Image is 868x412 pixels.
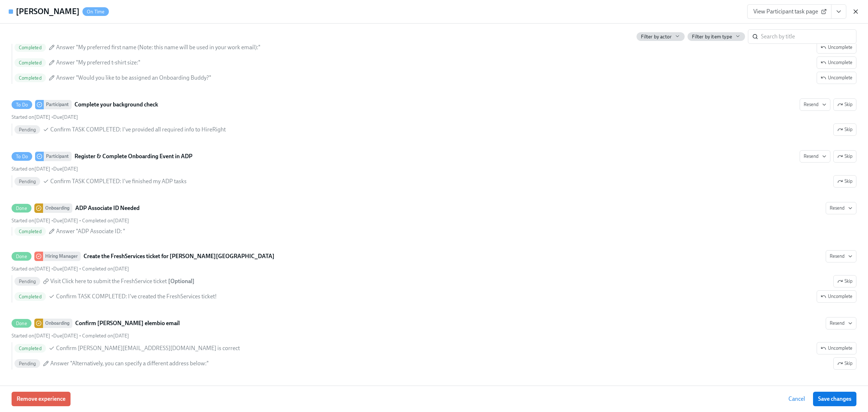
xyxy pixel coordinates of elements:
span: Friday, August 15th 2025, 9:00 am [53,218,78,224]
button: Filter by item type [688,32,745,41]
button: To DoParticipantRegister & Complete Onboarding Event in ADPResendSkipStarted on[DATE] •Due[DATE] ... [833,175,856,188]
span: Done [12,206,31,211]
button: Filter by actor [637,32,685,41]
strong: Confirm [PERSON_NAME] elembio email [75,319,180,328]
button: To DoParticipantComplete your background checkResendSkipStarted on[DATE] •Due[DATE] PendingConfir... [833,123,856,136]
span: Monday, August 25th 2025, 9:00 am [53,333,78,339]
span: Answer "My preferred first name (Note: this name will be used in your work email):" [56,43,260,51]
span: Answer "Alternatively, you can specify a different address below:" [50,360,209,367]
span: Skip [837,153,852,160]
div: • • [12,217,129,224]
span: Uncomplete [821,59,852,66]
span: Confirm TASK COMPLETED: I've created the FreshServices ticket! [56,293,217,300]
span: Filter by actor [641,33,672,40]
span: Skip [837,278,852,285]
button: Cancel [783,392,810,406]
button: DoneHiring ManagerCreate the FreshServices ticket for [PERSON_NAME][GEOGRAPHIC_DATA]ResendStarted... [817,290,856,303]
strong: Create the FreshServices ticket for [PERSON_NAME][GEOGRAPHIC_DATA] [84,252,275,261]
span: Completed [14,294,46,299]
strong: Register & Complete Onboarding Event in ADP [75,152,192,161]
div: [ Optional ] [168,277,195,285]
span: Resend [804,101,826,108]
span: To Do [12,102,32,108]
span: Pending [14,279,40,284]
span: Skip [837,360,852,367]
button: Save changes [813,392,856,406]
span: Completed [14,45,46,50]
span: Resend [830,253,852,260]
strong: Complete your background check [75,100,158,109]
span: Skip [837,178,852,185]
div: Hiring Manager [43,252,81,261]
div: Onboarding [43,319,72,328]
span: Answer "Would you like to be assigned an Onboarding Buddy?" [56,74,211,82]
span: Friday, August 8th 2025, 9:17 am [12,166,50,172]
span: Skip [837,126,852,133]
span: Friday, August 8th 2025, 9:28 am [82,333,129,339]
button: DoneHiring ManagerCreate the FreshServices ticket for [PERSON_NAME][GEOGRAPHIC_DATA]Started on[DA... [826,250,856,262]
span: Wednesday, August 20th 2025, 9:00 am [53,166,78,172]
span: Confirm [PERSON_NAME][EMAIL_ADDRESS][DOMAIN_NAME] is correct [56,344,240,352]
button: DoneParticipantConfirm your name and t-shirt sizeResendStarted on[DATE] •Due[DATE] • Completed on... [817,72,856,84]
span: Friday, August 8th 2025, 9:20 am [82,218,129,224]
div: • [12,165,78,172]
div: Participant [44,100,72,109]
button: DoneOnboardingConfirm [PERSON_NAME] elembio emailResendStarted on[DATE] •Due[DATE] • Completed on... [817,342,856,354]
span: Completed [14,60,46,66]
span: Confirm TASK COMPLETED: I've provided all required info to HireRight [50,126,226,134]
span: Uncomplete [821,44,852,51]
span: Friday, August 8th 2025, 9:24 am [12,266,50,272]
button: DoneParticipantConfirm your name and t-shirt sizeResendStarted on[DATE] •Due[DATE] • Completed on... [817,56,856,69]
span: Completed [14,229,46,234]
span: Friday, August 8th 2025, 9:17 am [12,218,50,224]
h4: [PERSON_NAME] [16,6,80,17]
span: Resend [804,153,826,160]
span: Uncomplete [821,293,852,300]
span: Confirm TASK COMPLETED: I've finished my ADP tasks [50,177,187,185]
div: • [12,114,78,121]
button: DoneOnboardingConfirm [PERSON_NAME] elembio emailStarted on[DATE] •Due[DATE] • Completed on[DATE]... [826,317,856,329]
span: Skip [837,101,852,108]
span: Friday, August 8th 2025, 9:24 am [12,333,50,339]
span: Resend [830,320,852,327]
button: To DoParticipantRegister & Complete Onboarding Event in ADPResendStarted on[DATE] •Due[DATE] Pend... [833,150,856,163]
button: To DoParticipantComplete your background checkResendStarted on[DATE] •Due[DATE] PendingConfirm TA... [833,98,856,111]
span: Resend [830,205,852,212]
button: Remove experience [12,392,71,406]
span: Filter by item type [692,33,732,40]
a: View Participant task page [747,4,831,19]
span: Uncomplete [821,74,852,81]
span: Pending [14,361,40,366]
span: Answer "My preferred t-shirt size:" [56,59,140,67]
span: View Participant task page [753,8,825,15]
div: • • [12,332,129,339]
span: Answer "ADP Associate ID: " [56,227,125,235]
span: Friday, August 8th 2025, 10:30 am [82,266,129,272]
span: Cancel [788,395,805,403]
span: Uncomplete [821,345,852,352]
button: To DoParticipantRegister & Complete Onboarding Event in ADPSkipStarted on[DATE] •Due[DATE] Pendin... [800,150,830,163]
span: Save changes [818,395,851,403]
span: Completed [14,75,46,81]
div: Participant [44,152,72,161]
span: Wednesday, August 20th 2025, 9:00 am [53,114,78,120]
span: Saturday, August 23rd 2025, 9:00 am [53,266,78,272]
span: Friday, August 8th 2025, 9:17 am [12,114,50,120]
strong: ADP Associate ID Needed [75,204,140,213]
div: • • [12,265,129,272]
button: DoneOnboardingConfirm [PERSON_NAME] elembio emailResendStarted on[DATE] •Due[DATE] • Completed on... [833,357,856,370]
button: DoneOnboardingADP Associate ID NeededStarted on[DATE] •Due[DATE] • Completed on[DATE]CompletedAns... [826,202,856,214]
span: Done [12,254,31,259]
input: Search by title [761,29,856,44]
button: To DoParticipantComplete your background checkSkipStarted on[DATE] •Due[DATE] PendingConfirm TASK... [800,98,830,111]
span: Remove experience [17,395,65,403]
span: To Do [12,154,32,159]
button: View task page [831,4,846,19]
span: Completed [14,346,46,351]
span: Visit Click here to submit the FreshService ticket [50,277,167,285]
button: DoneParticipantConfirm your name and t-shirt sizeResendStarted on[DATE] •Due[DATE] • Completed on... [817,41,856,54]
button: DoneHiring ManagerCreate the FreshServices ticket for [PERSON_NAME][GEOGRAPHIC_DATA]ResendStarted... [833,275,856,287]
span: On Time [82,9,109,14]
span: Done [12,321,31,326]
span: Pending [14,179,40,184]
